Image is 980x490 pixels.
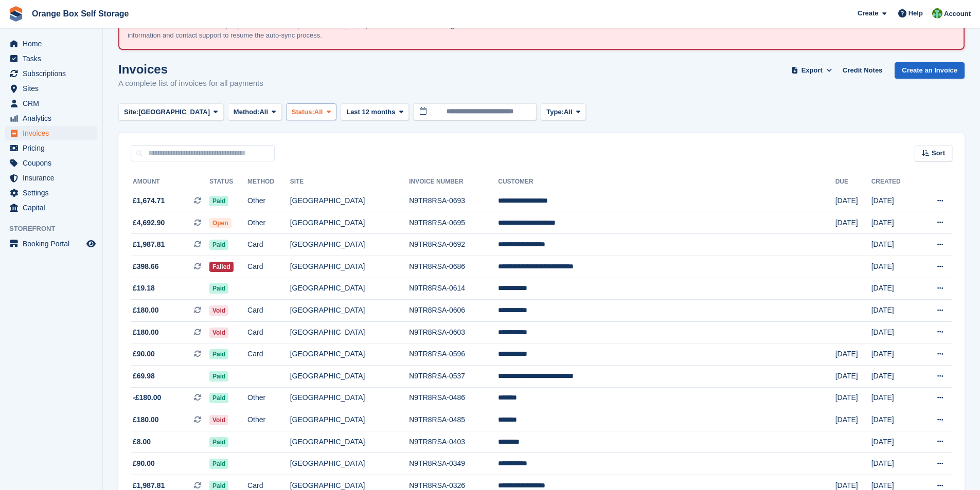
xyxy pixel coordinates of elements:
span: [GEOGRAPHIC_DATA] [138,107,210,117]
td: Card [247,300,290,322]
span: Pricing [23,141,84,155]
td: [DATE] [835,343,871,366]
td: [GEOGRAPHIC_DATA] [290,234,409,256]
td: N9TR8RSA-0349 [409,453,498,475]
th: Created [871,174,918,190]
span: Paid [209,240,228,250]
td: [GEOGRAPHIC_DATA] [290,256,409,278]
span: Paid [209,393,228,403]
td: [GEOGRAPHIC_DATA] [290,343,409,366]
td: Other [247,409,290,431]
a: Preview store [85,238,97,250]
th: Customer [498,174,835,190]
td: N9TR8RSA-0693 [409,190,498,212]
td: [DATE] [871,387,918,409]
th: Due [835,174,871,190]
td: N9TR8RSA-0695 [409,212,498,234]
span: Void [209,415,228,425]
span: £90.00 [133,349,155,359]
span: Capital [23,201,84,215]
span: Invoices [23,126,84,140]
button: Status: All [286,103,336,120]
td: [DATE] [871,431,918,453]
td: [GEOGRAPHIC_DATA] [290,453,409,475]
td: [GEOGRAPHIC_DATA] [290,212,409,234]
span: Paid [209,459,228,469]
th: Amount [131,174,209,190]
td: [DATE] [835,387,871,409]
span: Tasks [23,51,84,66]
button: Type: All [541,103,586,120]
a: Orange Box Self Storage [28,5,133,22]
td: N9TR8RSA-0403 [409,431,498,453]
span: £4,692.90 [133,217,165,228]
span: Site: [124,107,138,117]
span: Failed [209,262,234,272]
span: Last 12 months [346,107,395,117]
td: Other [247,387,290,409]
a: menu [5,111,97,125]
span: £180.00 [133,327,159,338]
td: [GEOGRAPHIC_DATA] [290,409,409,431]
span: Insurance [23,171,84,185]
th: Invoice Number [409,174,498,190]
a: menu [5,126,97,140]
td: [GEOGRAPHIC_DATA] [290,190,409,212]
span: Sites [23,81,84,96]
a: menu [5,81,97,96]
button: Export [789,62,834,79]
td: N9TR8RSA-0485 [409,409,498,431]
a: menu [5,186,97,200]
td: [DATE] [835,365,871,387]
span: £398.66 [133,261,159,272]
a: menu [5,66,97,81]
span: £90.00 [133,458,155,469]
span: Subscriptions [23,66,84,81]
td: [DATE] [871,453,918,475]
td: [GEOGRAPHIC_DATA] [290,300,409,322]
span: Paid [209,196,228,206]
span: All [564,107,573,117]
td: Card [247,343,290,366]
span: Status: [292,107,314,117]
span: Analytics [23,111,84,125]
span: Paid [209,349,228,359]
span: Paid [209,371,228,382]
span: Coupons [23,156,84,170]
td: [DATE] [871,321,918,343]
span: Paid [209,437,228,447]
td: [DATE] [835,190,871,212]
td: N9TR8RSA-0614 [409,278,498,300]
td: [GEOGRAPHIC_DATA] [290,431,409,453]
td: [DATE] [871,300,918,322]
span: £180.00 [133,305,159,316]
td: N9TR8RSA-0537 [409,365,498,387]
span: Paid [209,283,228,294]
span: All [314,107,323,117]
button: Site: [GEOGRAPHIC_DATA] [118,103,224,120]
td: N9TR8RSA-0692 [409,234,498,256]
a: menu [5,96,97,111]
td: [DATE] [835,212,871,234]
img: Binder Bhardwaj [932,8,942,19]
span: Help [908,8,923,19]
span: Void [209,328,228,338]
a: Create an Invoice [895,62,965,79]
span: £69.98 [133,371,155,382]
span: £180.00 [133,414,159,425]
span: Open [209,218,231,228]
span: £19.18 [133,283,155,294]
button: Last 12 months [341,103,409,120]
span: Account [944,9,971,19]
td: N9TR8RSA-0606 [409,300,498,322]
td: [DATE] [835,409,871,431]
td: [GEOGRAPHIC_DATA] [290,278,409,300]
td: [DATE] [871,234,918,256]
a: menu [5,51,97,66]
a: menu [5,171,97,185]
span: Void [209,305,228,316]
span: CRM [23,96,84,111]
td: Other [247,190,290,212]
p: A complete list of invoices for all payments [118,78,263,89]
span: Settings [23,186,84,200]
